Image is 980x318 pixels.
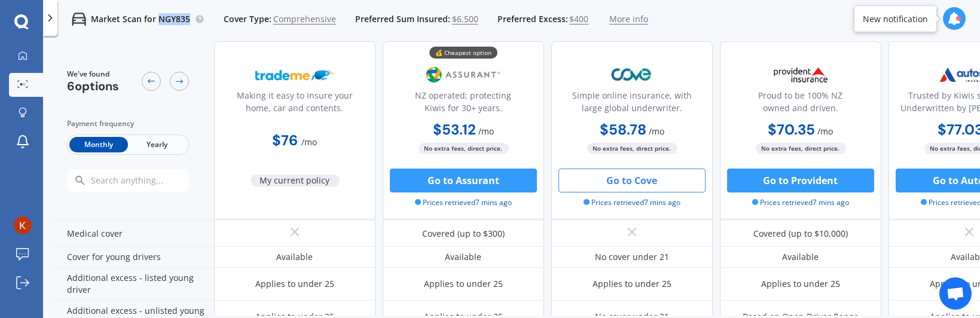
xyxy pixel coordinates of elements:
input: Search anything... [90,175,212,186]
div: Applies to under 25 [761,278,840,290]
div: 💰 Cheapest option [429,47,497,59]
div: Additional excess - listed young driver [53,268,214,301]
div: Open chat [939,277,972,310]
span: We've found [67,69,119,79]
span: My current policy [251,175,340,186]
span: Preferred Sum Insured: [355,13,450,25]
button: Go to Provident [727,169,874,192]
span: / mo [302,136,317,148]
b: $53.12 [433,120,476,139]
div: Available [277,251,313,263]
p: Market Scan for NGY835 [91,13,190,25]
span: / mo [478,126,494,137]
div: Applies to under 25 [593,278,671,290]
div: Applies to under 25 [424,278,503,290]
span: Cover Type: [224,13,271,25]
span: Preferred Excess: [497,13,568,25]
div: Payment frequency [67,118,189,130]
b: $58.78 [600,120,646,139]
div: NZ operated; protecting Kiwis for 30+ years. [393,89,534,119]
span: No extra fees, direct price. [419,143,509,154]
div: Making it easy to insure your home, car and contents. [224,89,365,119]
button: Go to Assurant [390,169,537,192]
img: car.f15378c7a67c060ca3f3.svg [72,12,86,26]
div: Applies to under 25 [255,278,334,290]
span: Yearly [128,137,187,152]
b: $76 [273,131,298,149]
span: Monthly [69,137,128,152]
span: 6 options [67,78,119,94]
div: Cover for young drivers [53,247,214,268]
span: No extra fees, direct price. [587,143,677,154]
span: / mo [649,126,664,137]
img: ACg8ocJaTEbO43HJtf9Z_bi8t-mKs_moJQTAFzS5VR-HZphJo4c5rA=s96-c [14,216,32,234]
b: $70.35 [768,120,816,139]
span: $6,500 [452,13,478,25]
span: More info [609,13,648,25]
img: Assurant.png [424,60,503,90]
div: New notification [863,13,928,25]
span: / mo [818,126,834,137]
span: $400 [569,13,588,25]
img: Provident.png [761,60,840,90]
span: Comprehensive [273,13,336,25]
span: Prices retrieved 7 mins ago [752,197,850,208]
span: No extra fees, direct price. [756,143,846,154]
div: No cover under 21 [595,251,669,263]
button: Go to Cove [558,169,706,192]
div: Available [783,251,819,263]
div: Proud to be 100% NZ owned and driven. [730,89,871,119]
div: Covered (up to $10,000) [753,228,848,240]
span: Prices retrieved 7 mins ago [584,197,681,208]
div: Medical cover [53,221,214,247]
span: Prices retrieved 7 mins ago [415,197,512,208]
div: Covered (up to $300) [422,228,505,240]
div: Available [445,251,482,263]
div: Simple online insurance, with large global underwriter. [561,89,703,119]
img: Trademe.webp [255,60,334,90]
img: Cove.webp [593,60,671,90]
